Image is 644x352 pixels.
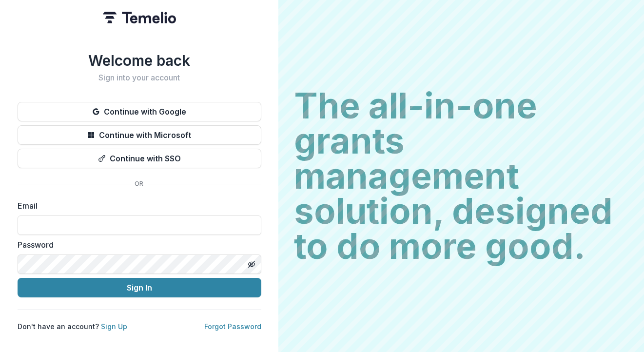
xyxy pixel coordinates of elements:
[244,256,259,272] button: Toggle password visibility
[18,239,255,251] label: Password
[204,322,261,331] a: Forgot Password
[18,149,261,168] button: Continue with SSO
[18,200,255,212] label: Email
[103,12,176,23] img: Temelio
[18,102,261,121] button: Continue with Google
[18,73,261,82] h2: Sign into your account
[18,321,127,332] p: Don't have an account?
[101,322,127,331] a: Sign Up
[18,125,261,145] button: Continue with Microsoft
[18,278,261,297] button: Sign In
[18,52,261,69] h1: Welcome back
